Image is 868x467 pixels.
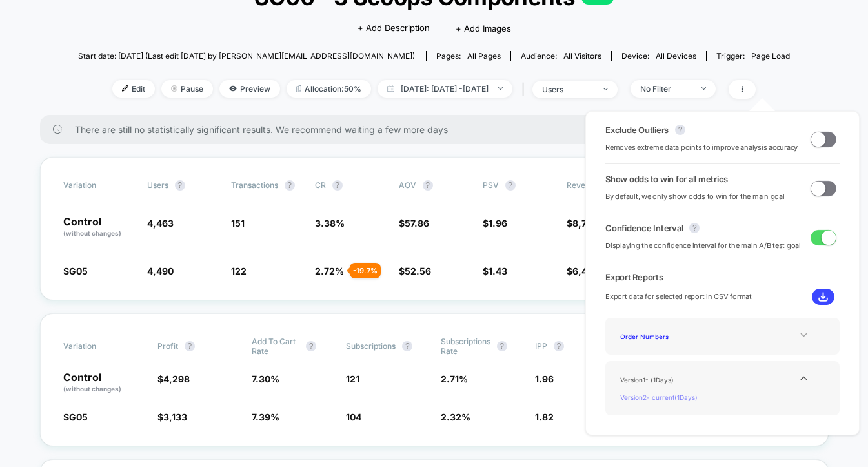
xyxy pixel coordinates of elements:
span: (without changes) [63,385,121,393]
span: $ [157,411,187,422]
span: Variation [63,180,134,191]
div: Version 1 - ( 1 Days) [615,371,718,388]
span: 1.82 [535,411,554,422]
span: Edit [112,80,155,98]
span: [DATE]: [DATE] - [DATE] [378,80,512,98]
img: end [701,87,706,90]
img: edit [122,85,128,92]
span: CR [315,180,326,190]
div: No Filter [640,84,692,94]
span: 57.86 [405,218,429,229]
span: 4,298 [163,373,190,384]
span: all pages [467,51,501,61]
span: Displaying the confidence interval for the main A/B test goal [605,240,801,252]
button: ? [689,223,700,233]
button: ? [285,180,295,191]
span: $ [567,218,598,229]
span: Revenue [567,180,599,190]
img: rebalance [296,85,301,92]
span: 1.43 [489,265,507,276]
span: + Add Images [456,23,511,34]
p: Control [63,216,134,238]
span: 3,133 [163,411,187,422]
span: All Visitors [563,51,601,61]
span: 7.39 % [252,411,279,422]
button: ? [675,125,685,135]
button: ? [505,180,516,191]
span: Export data for selected report in CSV format [605,291,752,303]
span: AOV [399,180,416,190]
span: There are still no statistically significant results. We recommend waiting a few more days [75,124,803,135]
span: Device: [611,51,706,61]
span: $ [483,218,507,229]
span: Variation [63,337,134,356]
img: end [603,88,608,90]
span: $ [399,265,431,276]
div: Version 2 - current ( 1 Days) [615,388,718,406]
div: users [542,85,594,94]
span: Subscriptions Rate [441,337,490,356]
span: 1.96 [535,373,554,384]
button: ? [402,341,412,351]
span: Profit [157,341,178,351]
span: (without changes) [63,229,121,237]
img: end [171,85,177,92]
span: 4,490 [147,265,174,276]
p: Control [63,372,145,394]
span: $ [567,265,596,276]
span: + Add Description [358,22,430,35]
button: ? [185,341,195,351]
span: $ [483,265,507,276]
span: Removes extreme data points to improve analysis accuracy [605,141,798,154]
span: | [519,80,532,99]
span: Exclude Outliers [605,125,669,135]
span: 2.72 % [315,265,344,276]
span: 1.96 [489,218,507,229]
span: Transactions [231,180,278,190]
span: Confidence Interval [605,223,683,233]
span: By default, we only show odds to win for the main goal [605,191,785,203]
span: $ [399,218,429,229]
span: Pause [161,80,213,98]
span: 4,463 [147,218,174,229]
button: ? [175,180,185,191]
span: Export Reports [605,272,840,282]
span: SG05 [63,265,88,276]
span: all devices [656,51,696,61]
span: 151 [231,218,245,229]
span: 121 [346,373,359,384]
div: Trigger: [716,51,790,61]
button: ? [497,341,507,351]
span: SG05 [63,411,88,422]
span: Preview [219,80,280,98]
span: 7.30 % [252,373,279,384]
span: $ [157,373,190,384]
span: Start date: [DATE] (Last edit [DATE] by [PERSON_NAME][EMAIL_ADDRESS][DOMAIN_NAME]) [78,51,415,61]
div: Pages: [436,51,501,61]
button: ? [554,341,564,351]
div: - 19.7 % [350,263,381,278]
span: 122 [231,265,247,276]
button: ? [423,180,433,191]
span: 2.32 % [441,411,470,422]
button: ? [306,341,316,351]
span: users [147,180,168,190]
span: Page Load [751,51,790,61]
span: Subscriptions [346,341,396,351]
span: 2.71 % [441,373,468,384]
div: Order Numbers [615,327,718,345]
span: Show odds to win for all metrics [605,174,728,184]
img: download [818,292,828,302]
span: PSV [483,180,499,190]
span: Allocation: 50% [287,80,371,98]
button: ? [332,180,343,191]
div: Audience: [521,51,601,61]
span: 52.56 [405,265,431,276]
span: 104 [346,411,361,422]
img: calendar [387,85,394,92]
span: 3.38 % [315,218,345,229]
span: Add To Cart Rate [252,337,299,356]
span: IPP [535,341,547,351]
img: end [498,87,503,90]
